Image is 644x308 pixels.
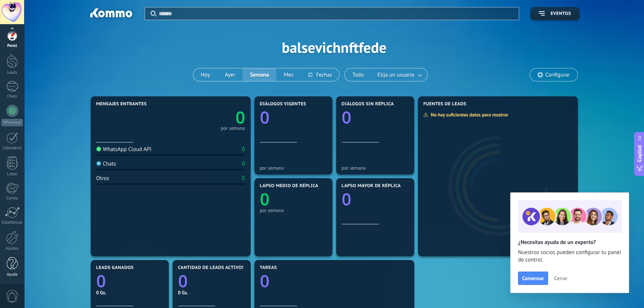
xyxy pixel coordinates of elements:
div: 0 [242,175,245,182]
span: Lapso medio de réplica [260,183,319,189]
a: 0 [96,270,163,292]
text: 0 [342,188,351,211]
text: 0 [260,270,270,292]
text: 0 [178,270,188,292]
div: por semana [221,126,245,130]
div: WhatsApp [1,119,23,126]
text: 0 [342,106,351,129]
span: Diálogos sin réplica [342,102,394,107]
button: Elija un usuario [371,68,427,81]
button: Comenzar [518,272,548,285]
button: Cerrar [551,273,571,284]
span: Cerrar [554,276,567,281]
text: 0 [260,106,270,129]
span: Mensajes entrantes [96,102,147,107]
button: Todo [345,68,371,81]
div: Leads [1,70,23,75]
button: Semana [242,68,276,81]
span: Nuestros socios pueden configurar tu panel de control. [518,249,621,264]
text: 0 [235,106,245,129]
div: Panel [1,44,23,48]
span: Lapso mayor de réplica [342,183,401,189]
button: Eventos [530,7,579,20]
div: 0 Gs. [96,289,163,296]
button: Mes [276,68,301,81]
span: Fuentes de leads [424,102,467,107]
a: 0 [178,270,245,292]
button: Fechas [301,68,339,81]
div: 0 [242,146,245,153]
text: 0 [260,188,270,211]
span: Diálogos vigentes [260,102,306,107]
span: Cantidad de leads activos [178,265,245,270]
span: Comenzar [522,276,544,281]
a: 0 [260,270,409,292]
div: Estadísticas [1,220,23,225]
button: Hoy [193,68,218,81]
img: Chats [96,161,101,166]
span: Copilot [636,145,643,162]
div: Chats [1,94,23,99]
button: Ayer [218,68,243,81]
div: por semana [342,165,409,171]
span: Elija un usuario [376,70,416,80]
div: por semana [260,208,327,213]
span: Configurar [545,72,570,78]
a: 0 [171,106,245,129]
text: 0 [96,270,106,292]
img: WhatsApp Cloud API [96,147,101,151]
div: WhatsApp Cloud API [96,146,152,153]
div: Ajustes [1,246,23,251]
div: 0 Gs. [178,289,245,296]
div: Correo [1,196,23,201]
h2: ¿Necesitas ayuda de un experto? [518,239,621,246]
div: Calendario [1,146,23,151]
div: No hay suficientes datos para mostrar [423,112,513,118]
div: Listas [1,172,23,177]
div: Chats [96,160,116,167]
span: Leads ganados [96,265,134,270]
div: Otros [96,175,109,182]
span: Tareas [260,265,277,270]
div: 0 [242,160,245,167]
span: Eventos [550,11,571,16]
div: Ayuda [1,272,23,277]
div: por semana [260,165,327,171]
